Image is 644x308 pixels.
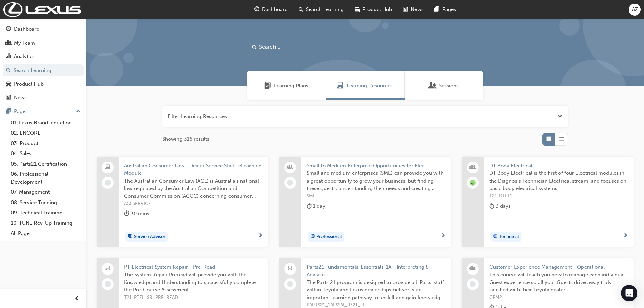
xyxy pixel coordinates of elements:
a: 09. Technical Training [8,208,84,218]
span: search-icon [299,5,303,14]
span: Showing 316 results [162,135,209,143]
span: List [559,135,564,143]
span: Professional [316,233,342,241]
span: prev-icon [74,294,79,303]
span: Sessions [439,82,459,90]
div: Product Hub [14,80,44,88]
span: search-icon [6,68,11,74]
span: news-icon [403,5,408,14]
span: This course will teach you how to manage each individual Guest experience so all your Guests driv... [489,271,628,294]
div: Pages [14,108,28,115]
button: Pages [3,105,84,118]
a: Analytics [3,50,84,63]
span: DT Body Electrical [489,162,628,170]
span: next-icon [623,233,628,239]
span: The Parts 21 program is designed to provide all 'Parts' staff within Toyota and Lexus dealerships... [307,279,446,302]
div: Open Intercom Messenger [621,285,637,301]
span: duration-icon [489,202,494,210]
span: AZ [632,6,638,14]
input: Search... [247,41,483,53]
span: target-icon [128,232,133,241]
span: next-icon [440,233,446,239]
span: The Australian Consumer Law (ACL) is Australia's national law regulated by the Australian Competi... [124,177,263,200]
div: My Team [14,39,35,47]
span: Small to Medium Enterprise Opportunities for Fleet [307,162,446,170]
span: T21-PTEL_SR_PRE_READ [124,294,263,302]
span: people-icon [470,163,475,172]
span: Learning Resources [347,82,393,90]
span: Learning Plans [274,82,308,90]
a: Search Learning [3,64,84,77]
span: guage-icon [6,26,11,32]
span: laptop-icon [105,163,110,172]
a: News [3,92,84,104]
a: car-iconProduct Hub [349,3,398,17]
span: chart-icon [6,54,11,60]
span: learningRecordVerb_NONE-icon [470,281,476,287]
span: target-icon [493,232,498,241]
a: Product Hub [3,78,84,90]
span: Search Learning [306,6,344,14]
span: Search [252,43,257,51]
span: people-icon [288,163,292,172]
div: Analytics [14,53,35,61]
span: learningRecordVerb_NONE-icon [287,180,293,186]
span: pages-icon [434,5,439,14]
div: 30 mins [124,210,149,218]
span: up-icon [76,107,81,116]
a: 08. Service Training [8,197,84,208]
span: car-icon [355,5,360,14]
span: Product Hub [362,6,392,14]
span: Dashboard [262,6,288,14]
span: next-icon [258,233,263,239]
a: 03. Product [8,138,84,149]
span: learningRecordVerb_NONE-icon [287,281,293,287]
span: Service Advisor [134,233,165,241]
a: guage-iconDashboard [249,3,293,17]
span: CEM2 [489,294,628,302]
span: Parts21 Fundamentals 'Essentials' 1A - Interpreting & Analysis [307,263,446,279]
span: people-icon [6,40,11,46]
span: duration-icon [124,210,129,218]
span: Grid [546,135,551,143]
a: null-iconDT Body ElectricalDT Body Electrical is the first of four Electrical modules in the Diag... [462,157,634,247]
span: Sessions [429,82,436,90]
span: ACLSERVICE [124,200,263,208]
span: learningRecordVerb_NONE-icon [105,281,111,287]
span: Small and medium enterprises (SME) can provide you with a great opportunity to grow your business... [307,169,446,192]
span: laptop-icon [105,264,110,273]
div: Dashboard [14,25,40,33]
a: SessionsSessions [405,71,483,100]
div: 3 days [489,202,511,210]
a: Small to Medium Enterprise Opportunities for FleetSmall and medium enterprises (SME) can provide ... [279,157,451,247]
span: null-icon [470,180,476,186]
a: news-iconNews [398,3,429,17]
a: 02. ENCORE [8,128,84,138]
button: AZ [629,4,641,16]
span: Customer Experience Management - Operational [489,263,628,271]
a: 05. Parts21 Certification [8,159,84,169]
span: pages-icon [6,109,11,115]
a: Dashboard [3,23,84,35]
span: duration-icon [307,202,312,210]
span: Pages [442,6,456,14]
span: laptop-icon [288,264,292,273]
span: target-icon [310,232,315,241]
a: Learning PlansLearning Plans [247,71,326,100]
span: PT Electrical System Repair - Pre-Read [124,263,263,271]
span: T21-DTEL1 [489,192,628,200]
a: 01. Lexus Brand Induction [8,118,84,128]
img: Trak [3,2,81,17]
a: 06. Professional Development [8,169,84,187]
div: News [14,94,27,102]
span: Learning Resources [337,82,344,90]
span: people-icon [470,264,475,273]
button: Open the filter [557,113,563,120]
span: car-icon [6,81,11,87]
a: 07. Management [8,187,84,197]
span: learningRecordVerb_NONE-icon [105,180,111,186]
a: 04. Sales [8,148,84,159]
